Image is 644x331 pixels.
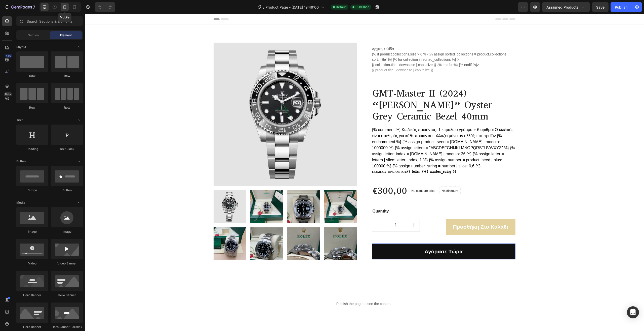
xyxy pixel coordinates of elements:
[51,105,83,110] div: Row
[51,325,83,329] div: Hero Banner Parallax
[51,74,83,78] div: Row
[16,118,23,122] span: Text
[340,233,378,242] p: Αγόρασε Τώρα
[287,229,431,246] button: <p>Αγόρασε Τώρα</p>
[287,53,348,59] span: {{ product.title | downcase | capitalize }}
[16,293,48,297] div: Hero Banner
[16,16,83,26] input: Search Sections & Elements
[16,325,48,329] div: Hero Banner
[263,5,264,10] span: /
[16,147,48,151] div: Heading
[16,105,48,110] div: Row
[596,5,605,9] span: Save
[300,205,322,217] input: quantity
[287,155,431,160] div: ΚΩΔΙΚΟΣ ΠΡΟΙΟΝΤΟΣ:
[5,54,12,58] div: 450
[287,73,431,109] h2: GMT-Master II (2024) “[PERSON_NAME]” Oyster Grey Ceramic Bezel 40mm
[287,113,431,160] div: {% comment %} Κωδικός προϊόντος: 1 κεφαλαίο γράμμα + 6 αριθμοί Ο κωδικός είναι σταθερός για κάθε ...
[355,5,369,9] span: Published
[16,74,48,78] div: Row
[287,194,431,201] div: Quantity
[28,33,39,38] span: Section
[85,14,644,331] iframe: Design area
[2,2,37,12] button: 7
[546,5,579,10] span: Assigned Products
[288,205,300,217] button: decrement
[16,200,25,205] span: Media
[265,5,319,10] span: Product Page - [DATE] 19:49:00
[75,157,83,165] span: Toggle open
[51,188,83,193] div: Button
[16,159,26,164] span: Button
[16,45,26,49] span: Layout
[4,92,12,96] div: Beta
[4,287,555,292] p: Publish the page to see the content.
[287,32,309,38] a: Αρχική Σελίδα
[16,229,48,234] div: Image
[361,205,431,221] button: Προσθήκη Στο Καλάθι
[542,2,590,12] button: Assigned Products
[287,32,431,59] nav: {% if product.collections.size > 0 %} {% assign sorted_collections = product.collections | sort: ...
[95,2,115,12] div: Undo/Redo
[592,2,609,12] button: Save
[287,48,351,53] a: {{ collection.title | downcase | capitalize }}
[51,147,83,151] div: Text Block
[33,4,35,10] p: 7
[368,209,423,217] div: Προσθήκη Στο Καλάθι
[51,293,83,297] div: Hero Banner
[322,155,372,160] span: {{ letter }}{{ number_string }}
[357,174,374,179] p: No discount
[287,170,323,183] div: €300,00
[615,5,627,10] div: Publish
[51,261,83,266] div: Video Banner
[327,175,351,178] p: No compare price
[75,43,83,51] span: Toggle open
[16,188,48,193] div: Button
[322,205,335,217] button: increment
[51,229,83,234] div: Image
[627,306,639,318] div: Open Intercom Messenger
[16,261,48,266] div: Video
[336,5,346,9] span: Default
[75,199,83,207] span: Toggle open
[60,33,72,38] span: Element
[611,2,632,12] button: Publish
[75,116,83,124] span: Toggle open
